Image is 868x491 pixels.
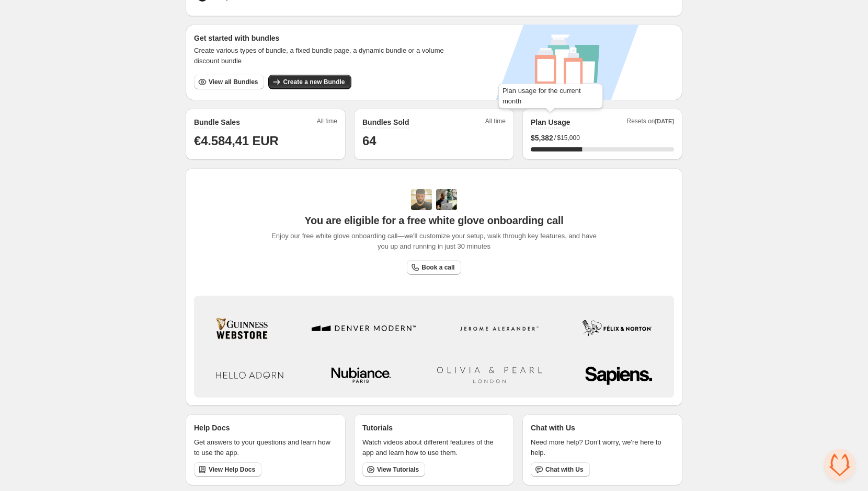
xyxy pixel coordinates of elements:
button: View all Bundles [194,75,264,89]
h1: 64 [362,133,506,149]
p: Tutorials [362,423,393,433]
button: Chat with Us [531,462,590,477]
span: Create a new Bundle [283,78,345,86]
span: All time [317,117,337,128]
span: $ 5,382 [531,133,553,143]
a: Book a call [407,260,461,275]
span: $15,000 [557,134,579,142]
span: All time [485,117,506,128]
p: Help Docs [194,423,230,433]
span: Create various types of bundle, a fixed bundle page, a dynamic bundle or a volume discount bundle [194,45,454,66]
h2: Plan Usage [531,117,570,127]
h2: Bundle Sales [194,117,240,127]
p: Chat with Us [531,423,575,433]
p: Get answers to your questions and learn how to use the app. [194,437,337,458]
p: Need more help? Don't worry, we're here to help. [531,437,674,458]
img: Prakhar [436,189,457,210]
div: / [531,133,674,143]
span: You are eligible for a free white glove onboarding call [304,214,563,227]
h2: Bundles Sold [362,117,409,127]
a: View Tutorials [362,462,425,477]
span: [DATE] [655,118,674,124]
span: Enjoy our free white glove onboarding call—we'll customize your setup, walk through key features,... [266,231,602,252]
button: Create a new Bundle [268,75,351,89]
span: View all Bundles [209,78,258,86]
span: Book a call [421,263,454,272]
span: View Tutorials [377,465,419,474]
h3: Get started with bundles [194,33,454,43]
a: View Help Docs [194,462,261,477]
img: Adi [411,189,432,210]
div: Open chat [824,449,855,481]
span: View Help Docs [209,465,255,474]
h1: €4.584,41 EUR [194,133,337,149]
span: Resets on [627,117,675,128]
p: Watch videos about different features of the app and learn how to use them. [362,437,506,458]
span: Chat with Us [545,465,584,474]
